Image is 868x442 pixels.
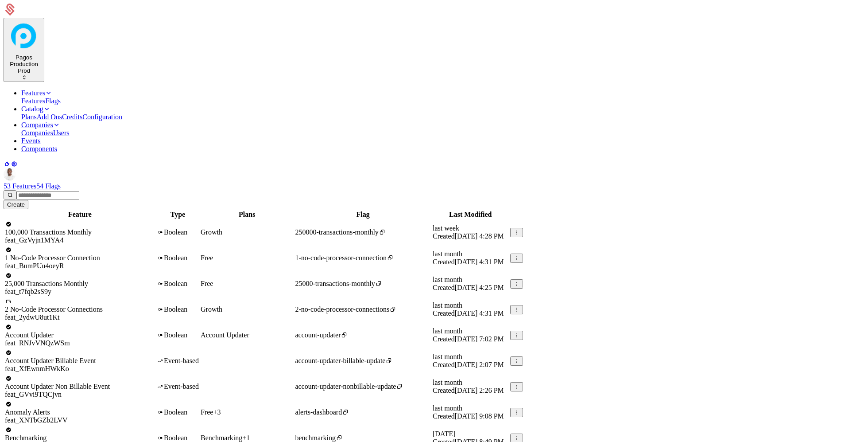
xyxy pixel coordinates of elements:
[53,129,69,137] a: Users
[21,113,37,121] a: Plans
[510,356,523,366] button: Select action
[242,434,250,442] span: + 1
[164,357,199,364] span: Event-based
[295,331,341,339] span: account-updater
[213,408,221,416] span: + 3
[295,408,342,416] span: alerts-dashboard
[433,379,508,387] div: last month
[11,160,18,168] a: Settings
[295,280,375,287] span: 25000-transactions-monthly
[5,262,155,270] div: feat_BumPUu4oeyR
[15,54,32,61] span: Pagos
[433,327,508,335] div: last month
[5,339,155,347] div: feat_RNJvVNQzWSm
[433,353,508,361] div: last month
[18,67,30,74] span: Prod
[433,412,508,420] div: Created [DATE] 9:08 PM
[433,404,508,412] div: last month
[295,254,387,262] span: 1-no-code-processor-connection
[45,97,61,105] a: Flags
[433,361,508,369] div: Created [DATE] 2:07 PM
[510,254,523,263] button: Select action
[4,210,155,219] th: Feature
[5,288,155,296] div: feat_t7fqb2sS9y
[4,200,28,209] button: Create
[5,305,155,313] div: 2 No-Code Processor Connections
[36,182,61,190] a: 54 Flags
[21,97,45,105] a: Features
[164,280,187,287] span: Boolean
[201,305,222,313] span: Growth
[433,335,508,343] div: Created [DATE] 7:02 PM
[164,408,187,416] span: Boolean
[295,305,389,313] span: 2-no-code-processor-connections
[5,254,155,262] div: 1 No-Code Processor Connection
[510,279,523,289] button: Select action
[433,309,508,317] div: Created [DATE] 4:31 PM
[164,331,187,339] span: Boolean
[433,224,508,232] div: last week
[433,258,508,266] div: Created [DATE] 4:31 PM
[294,210,431,219] th: Flag
[510,305,523,314] button: Select action
[4,160,11,168] a: Integrations
[201,254,213,262] span: Free
[5,365,155,373] div: feat_XfEwnmHWkKo
[201,331,249,339] span: Account Updater
[433,284,508,292] div: Created [DATE] 4:25 PM
[7,19,41,53] img: Pagos
[433,276,508,284] div: last month
[4,168,16,180] img: LJ Durante
[5,236,155,244] div: feat_GzVyjn1MYA4
[5,383,155,391] div: Account Updater Non Billable Event
[201,434,242,442] span: Benchmarking
[5,408,155,416] div: Anomaly Alerts
[7,201,25,208] div: Create
[164,383,199,390] span: Event-based
[5,434,155,442] div: Benchmarking
[295,434,336,442] span: benchmarking
[510,331,523,340] button: Select action
[510,382,523,391] button: Select action
[82,113,122,121] a: Configuration
[62,113,82,121] a: Credits
[4,168,16,180] button: Open user button
[21,145,57,153] a: Components
[4,190,16,199] button: Search features
[164,434,187,442] span: Boolean
[295,228,378,236] span: 250000-transactions-monthly
[433,232,508,240] div: Created [DATE] 4:28 PM
[433,430,508,438] div: [DATE]
[201,408,213,416] span: Free
[37,113,62,121] a: Add Ons
[5,228,155,236] div: 100,000 Transactions Monthly
[5,280,155,288] div: 25,000 Transactions Monthly
[21,105,50,113] a: Catalog
[201,280,213,287] span: Free
[201,228,222,236] span: Growth
[156,210,199,219] th: Type
[5,416,155,424] div: feat_XNTbGZb2LVV
[5,391,155,399] div: feat_GVvi9TQCjvn
[7,61,41,67] div: Production
[5,313,155,321] div: feat_2ydwU8ut1Kt
[295,383,396,390] span: account-updater-nonbillable-update
[200,210,294,219] th: Plans
[432,210,509,219] th: Last Modified
[164,305,187,313] span: Boolean
[21,121,60,129] a: Companies
[5,357,155,365] div: Account Updater Billable Event
[510,228,523,237] button: Select action
[4,89,864,153] nav: Main
[164,228,187,236] span: Boolean
[21,129,53,137] a: Companies
[4,182,36,190] a: 53 Features
[433,301,508,309] div: last month
[5,331,155,339] div: Account Updater
[4,18,44,82] button: Select environment
[21,89,52,97] a: Features
[21,137,41,145] a: Events
[510,408,523,417] button: Select action
[433,250,508,258] div: last month
[164,254,187,262] span: Boolean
